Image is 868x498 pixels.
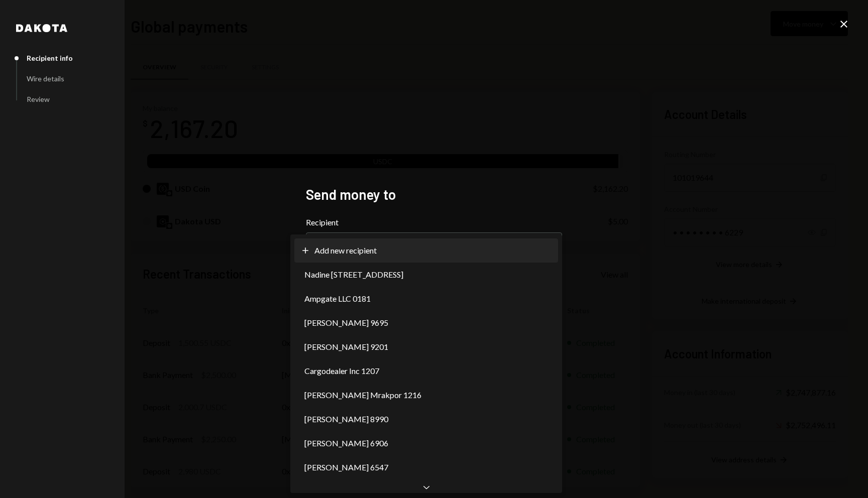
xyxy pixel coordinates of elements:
span: Nadine [STREET_ADDRESS] [304,269,403,281]
span: Ampgate LLC 0181 [304,293,371,305]
span: [PERSON_NAME] Mrakpor 1216 [304,389,421,401]
span: [PERSON_NAME] 9201 [304,341,388,353]
h2: Send money to [306,185,562,204]
span: [PERSON_NAME] 6906 [304,437,388,449]
div: Review [27,95,50,103]
div: Wire details [27,74,64,83]
span: [PERSON_NAME] 6547 [304,461,388,473]
span: Cargodealer Inc 1207 [304,365,379,377]
span: Add new recipient [314,244,377,257]
span: [PERSON_NAME] 9695 [304,317,388,329]
label: Recipient [306,216,562,228]
div: Recipient info [27,54,73,62]
button: Recipient [306,232,562,261]
span: [PERSON_NAME] 8990 [304,413,388,425]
